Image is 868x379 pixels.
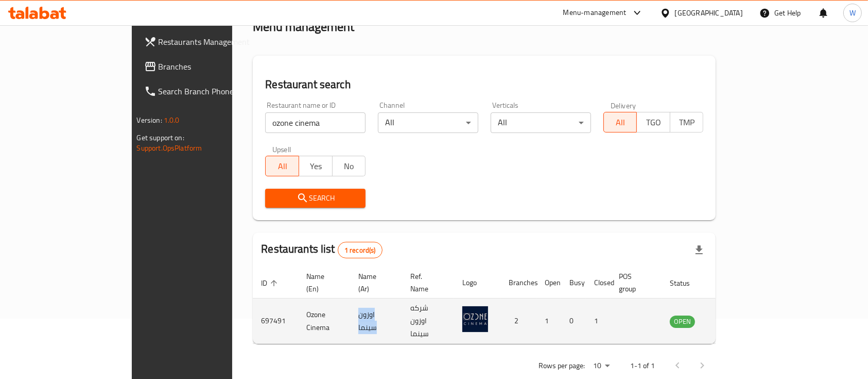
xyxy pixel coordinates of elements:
[603,112,637,133] button: All
[350,299,402,344] td: اوزون سينما
[137,141,202,155] a: Support.OpsPlatform
[491,112,591,133] div: All
[539,359,585,372] p: Rows per page:
[563,7,627,19] div: Menu-management
[454,267,500,299] th: Logo
[332,156,366,176] button: No
[378,112,478,133] div: All
[253,267,751,344] table: enhanced table
[253,19,354,35] h2: Menu management
[462,306,488,332] img: Ozone Cinema
[265,189,366,208] button: Search
[641,115,666,130] span: TGO
[298,299,350,344] td: Ozone Cinema
[358,270,390,295] span: Name (Ar)
[586,299,611,344] td: 1
[137,131,184,144] span: Get support on:
[270,159,295,174] span: All
[636,112,670,133] button: TGO
[306,270,338,295] span: Name (En)
[136,79,277,104] a: Search Branch Phone
[136,29,277,54] a: Restaurants Management
[273,192,357,205] span: Search
[608,115,633,130] span: All
[303,159,328,174] span: Yes
[675,7,743,19] div: [GEOGRAPHIC_DATA]
[265,112,366,133] input: Search for restaurant name or ID..
[611,102,636,109] label: Delivery
[500,299,536,344] td: 2
[159,85,269,97] span: Search Branch Phone
[561,267,586,299] th: Busy
[670,316,695,328] div: OPEN
[164,113,180,127] span: 1.0.0
[589,358,614,374] div: Rows per page:
[586,267,611,299] th: Closed
[159,36,269,48] span: Restaurants Management
[272,145,291,153] label: Upsell
[687,238,711,262] div: Export file
[410,270,442,295] span: Ref. Name
[630,359,655,372] p: 1-1 of 1
[261,241,382,258] h2: Restaurants list
[136,54,277,79] a: Branches
[619,270,649,295] span: POS group
[338,245,382,255] span: 1 record(s)
[536,267,561,299] th: Open
[716,267,751,299] th: Action
[670,316,695,327] span: OPEN
[261,277,281,289] span: ID
[338,242,383,258] div: Total records count
[561,299,586,344] td: 0
[159,60,269,73] span: Branches
[849,7,856,19] span: W
[337,159,362,174] span: No
[402,299,454,344] td: شركه اوزون سينما
[137,113,162,127] span: Version:
[536,299,561,344] td: 1
[670,112,704,133] button: TMP
[299,156,333,176] button: Yes
[674,115,700,130] span: TMP
[265,156,299,176] button: All
[500,267,536,299] th: Branches
[670,277,703,289] span: Status
[265,77,703,92] h2: Restaurant search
